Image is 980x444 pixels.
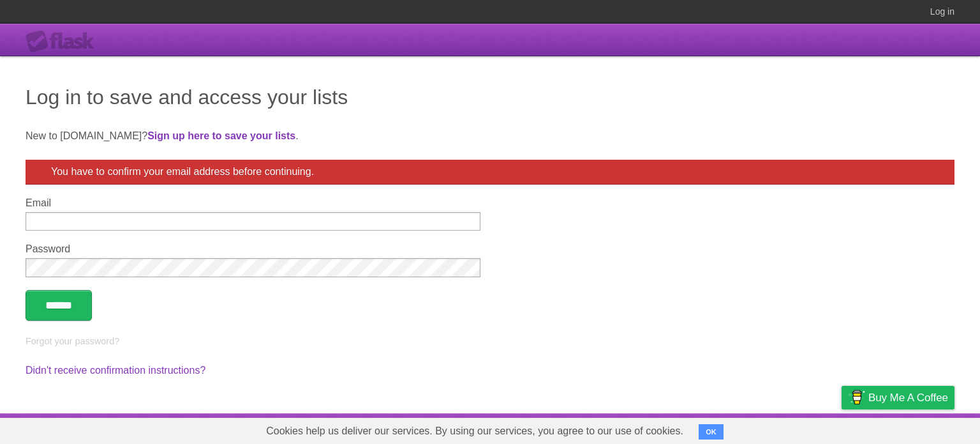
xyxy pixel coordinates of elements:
a: About [672,417,699,441]
a: Buy me a coffee [842,386,954,410]
a: Forgot your password? [26,336,119,346]
label: Email [26,197,480,209]
a: Didn't receive confirmation instructions? [26,365,205,376]
div: You have to confirm your email address before continuing. [26,160,954,185]
a: Suggest a feature [874,417,954,441]
a: Sign up here to save your lists [147,130,295,141]
h1: Log in to save and access your lists [26,82,954,112]
span: Cookies help us deliver our services. By using our services, you agree to our use of cookies. [253,418,696,444]
a: Developers [714,417,766,441]
label: Password [26,243,480,255]
img: Buy me a coffee [848,387,865,408]
button: OK [699,424,724,440]
a: Privacy [825,417,858,441]
a: Terms [782,417,810,441]
div: Flask [26,30,102,53]
span: Buy me a coffee [868,387,948,409]
p: New to [DOMAIN_NAME]? . [26,128,954,144]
